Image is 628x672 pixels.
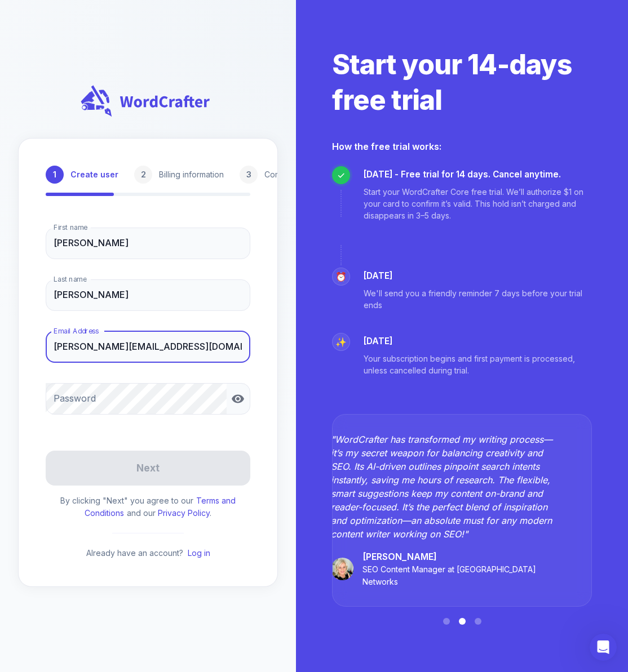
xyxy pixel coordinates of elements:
[240,166,258,184] div: 3
[332,47,592,118] h2: Start your 14-days free trial
[46,166,64,184] div: 1
[364,335,592,348] p: [DATE]
[54,326,99,336] label: Email Address
[188,548,210,558] a: Log in
[331,558,353,580] img: melanie-kross.jpeg
[332,268,350,286] div: ⏰
[590,634,617,661] iframe: Intercom live chat
[364,270,592,283] p: [DATE]
[332,166,350,184] div: ✓
[70,168,118,181] p: Create user
[331,433,554,541] p: " WordCrafter has transformed my writing process—it’s my secret weapon for balancing creativity a...
[332,140,592,153] h2: How the free trial works:
[159,168,224,181] p: Billing information
[364,168,592,181] p: [DATE] - Free trial for 14 days. Cancel anytime.
[54,222,87,232] label: First name
[54,274,87,284] label: Last name
[158,508,210,518] a: Privacy Policy
[332,333,350,351] div: ✨
[86,547,210,559] p: Already have an account?
[364,186,592,221] p: Start your WordCrafter Core free trial. We’ll authorize $1 on your card to confirm it’s valid. Th...
[362,550,554,563] p: [PERSON_NAME]
[364,287,592,311] p: We'll send you a friendly reminder 7 days before your trial ends
[46,495,250,519] p: By clicking "Next" you agree to our and our .
[264,168,327,181] p: Complete profile
[364,353,592,376] p: Your subscription begins and first payment is processed, unless cancelled during trial.
[362,563,554,588] p: SEO Content Manager at [GEOGRAPHIC_DATA] Networks
[134,166,152,184] div: 2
